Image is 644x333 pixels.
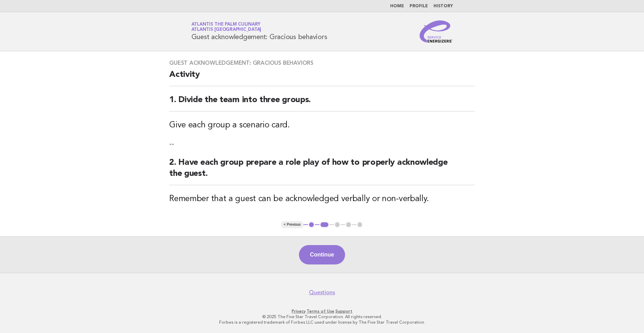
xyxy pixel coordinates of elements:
[110,308,534,314] p: · ·
[169,94,475,111] h2: 1. Divide the team into three groups.
[169,120,475,131] h3: Give each group a scenario card.
[169,139,475,149] p: --
[299,245,345,264] button: Continue
[433,4,453,8] a: History
[292,309,306,314] a: Privacy
[191,28,261,32] span: Atlantis [GEOGRAPHIC_DATA]
[110,319,534,325] p: Forbes is a registered trademark of Forbes LLC used under license by The Five Star Travel Corpora...
[110,314,534,319] p: © 2025 The Five Star Travel Corporation. All rights reserved.
[309,289,335,296] a: Questions
[319,221,329,228] button: 2
[308,221,315,228] button: 1
[307,309,334,314] a: Terms of Use
[191,22,261,32] a: Atlantis The Palm CulinaryAtlantis [GEOGRAPHIC_DATA]
[335,309,352,314] a: Support
[390,4,404,8] a: Home
[281,221,303,228] button: < Previous
[169,69,475,86] h2: Activity
[420,20,453,43] img: Service Energizers
[191,22,327,40] h1: Guest acknowledgement: Gracious behaviors
[169,193,475,205] h3: Remember that a guest can be acknowledged verbally or non-verbally.
[410,4,428,8] a: Profile
[169,157,475,185] h2: 2. Have each group prepare a role play of how to properly acknowledge the guest.
[169,60,475,66] h3: Guest acknowledgement: Gracious behaviors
